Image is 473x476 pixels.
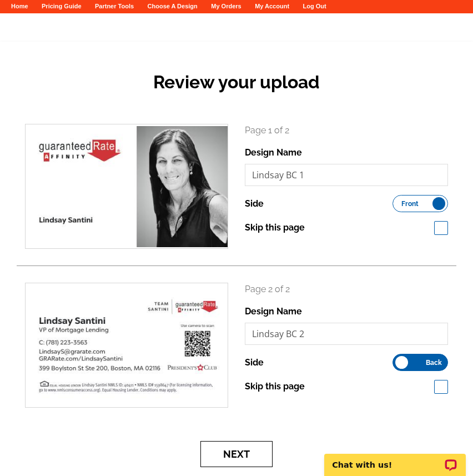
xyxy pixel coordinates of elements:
a: Log Out [303,3,326,9]
label: Design Name [245,146,302,159]
input: File Name [245,164,448,186]
label: Design Name [245,305,302,318]
h2: Review your upload [17,72,456,93]
label: Skip this page [245,221,305,234]
p: Page 1 of 2 [245,124,448,137]
iframe: LiveChat chat widget [317,441,473,476]
p: Page 2 of 2 [245,283,448,296]
a: Partner Tools [95,3,134,9]
a: My Account [255,3,289,9]
label: Side [245,356,264,369]
span: Front [401,201,419,207]
label: Side [245,197,264,211]
button: Next [200,441,273,467]
span: Back [426,360,442,365]
a: Choose A Design [148,3,198,9]
a: My Orders [211,3,241,9]
a: Home [11,3,28,9]
a: Pricing Guide [42,3,82,9]
input: File Name [245,323,448,345]
label: Skip this page [245,380,305,393]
